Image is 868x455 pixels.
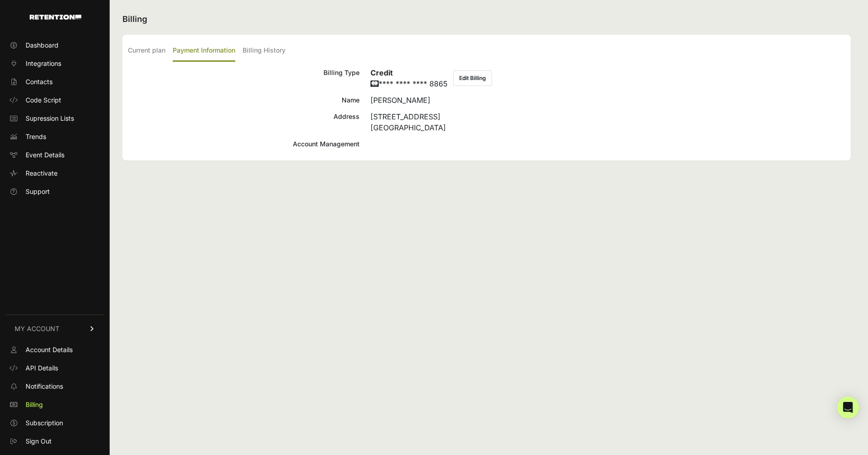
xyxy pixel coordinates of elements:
div: Address [128,111,360,133]
a: Supression Lists [5,111,104,126]
span: Support [26,187,50,196]
span: Reactivate [26,169,58,178]
span: Account Details [26,345,73,354]
a: MY ACCOUNT [5,315,104,343]
span: Code Script [26,96,61,105]
span: Notifications [26,382,63,391]
h6: Credit [370,67,448,78]
a: API Details [5,361,104,375]
a: Event Details [5,148,104,162]
span: MY ACCOUNT [15,324,59,333]
a: Trends [5,129,104,144]
h2: Billing [122,13,851,26]
a: Subscription [5,416,104,430]
span: Trends [26,132,46,141]
div: Name [128,95,360,106]
a: Reactivate [5,166,104,181]
a: Code Script [5,93,104,107]
a: Sign Out [5,434,104,449]
span: Billing [26,400,43,409]
div: Open Intercom Messenger [837,396,859,418]
label: Billing History [243,40,286,62]
div: Account Management [128,139,360,150]
span: Dashboard [26,41,58,50]
a: Dashboard [5,38,104,53]
span: Event Details [26,150,64,160]
a: Notifications [5,379,104,394]
div: [PERSON_NAME] [370,95,845,106]
span: API Details [26,364,58,373]
a: Account Details [5,343,104,357]
a: Integrations [5,56,104,71]
span: Contacts [26,77,53,86]
button: Edit Billing [453,70,492,86]
label: Current plan [128,40,165,62]
span: Supression Lists [26,114,74,123]
a: Support [5,184,104,199]
span: Integrations [26,59,61,68]
div: [STREET_ADDRESS] [GEOGRAPHIC_DATA] [370,111,845,133]
div: Billing Type [128,67,360,89]
img: Retention.com [30,15,81,20]
a: Billing [5,397,104,412]
label: Payment Information [173,40,235,62]
span: Sign Out [26,437,52,446]
span: Subscription [26,418,63,428]
a: Contacts [5,75,104,89]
